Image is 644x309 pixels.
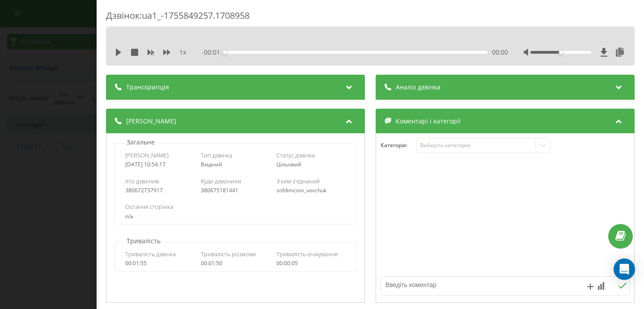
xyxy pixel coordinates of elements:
[396,117,461,126] span: Коментарі і категорії
[201,151,232,159] span: Тип дзвінка
[276,187,346,194] div: sofdimcom_vovchuk
[125,260,195,267] div: 00:01:55
[201,177,241,185] span: Куди дзвонили
[125,213,345,220] div: n/a
[276,151,315,159] span: Статус дзвінка
[125,203,173,211] span: Остання сторінка
[124,138,157,147] p: Загальне
[125,250,176,258] span: Тривалість дзвінка
[614,258,635,280] div: Open Intercom Messenger
[202,48,225,57] span: - 00:01
[201,250,256,258] span: Тривалість розмови
[276,177,320,185] span: З ким з'єднаний
[179,48,186,57] span: 1 x
[125,151,169,159] span: [PERSON_NAME]
[201,161,222,168] span: Вхідний
[201,260,270,267] div: 00:01:50
[381,142,416,148] h4: Категорія :
[125,187,195,194] div: 380672737917
[201,187,270,194] div: 380675181441
[223,51,226,54] div: Accessibility label
[276,260,346,267] div: 00:00:05
[559,51,563,54] div: Accessibility label
[126,117,176,126] span: [PERSON_NAME]
[420,142,532,149] div: Виберіть категорію
[126,83,169,92] span: Транскрипція
[106,9,635,27] div: Дзвінок : ua1_-1755849257.1708958
[125,177,159,185] span: Хто дзвонив
[124,237,163,246] p: Тривалість
[396,83,441,92] span: Аналіз дзвінка
[276,161,301,168] span: Цільовий
[125,161,195,168] div: [DATE] 10:54:17
[276,250,338,258] span: Тривалість очікування
[492,48,508,57] span: 00:00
